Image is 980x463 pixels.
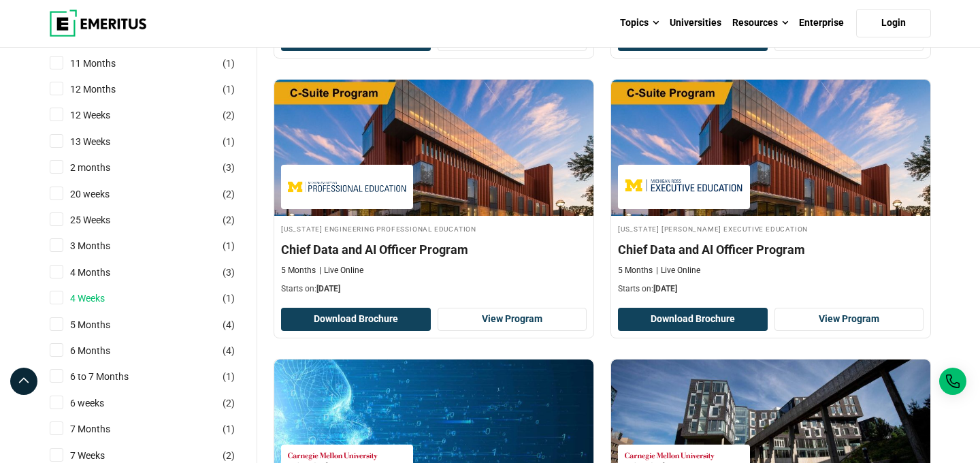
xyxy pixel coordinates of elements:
a: 3 Months [70,238,137,253]
span: ( ) [223,396,235,411]
img: Michigan Ross Executive Education [625,172,743,202]
a: 2 months [70,160,137,175]
a: Login [856,9,931,37]
a: AI and Machine Learning Course by Michigan Ross Executive Education - December 15, 2025 Michigan ... [611,80,930,302]
span: 2 [226,110,231,121]
button: Download Brochure [281,308,431,331]
h4: Chief Data and AI Officer Program [618,241,924,258]
span: ( ) [223,421,235,436]
a: 5 Months [70,317,137,332]
span: ( ) [223,108,235,123]
span: [DATE] [316,284,340,293]
p: Starts on: [618,283,924,295]
span: ( ) [223,238,235,253]
span: 3 [226,267,231,278]
span: 3 [226,162,231,173]
span: ( ) [223,369,235,384]
img: Michigan Engineering Professional Education [288,172,406,202]
span: 1 [226,293,231,304]
span: [DATE] [653,284,677,293]
a: View Program [774,308,924,331]
a: 4 Weeks [70,291,132,306]
a: 25 Weeks [70,212,137,227]
span: 4 [226,345,231,356]
span: ( ) [223,56,235,71]
a: View Program [438,308,587,331]
span: ( ) [223,317,235,332]
p: Live Online [656,265,700,276]
a: 7 Months [70,421,137,436]
span: 1 [226,240,231,251]
img: Chief Data and AI Officer Program | Online AI and Machine Learning Course [274,80,593,216]
h4: [US_STATE] Engineering Professional Education [281,223,587,234]
span: ( ) [223,265,235,280]
a: 12 Weeks [70,108,137,123]
h4: Chief Data and AI Officer Program [281,241,587,258]
span: 1 [226,424,231,434]
span: ( ) [223,343,235,358]
span: 2 [226,450,231,461]
a: 13 Weeks [70,134,137,149]
span: 4 [226,319,231,330]
a: 7 Weeks [70,448,132,463]
span: 1 [226,58,231,69]
a: 6 Months [70,343,137,358]
span: 1 [226,84,231,95]
span: 2 [226,398,231,409]
span: 1 [226,136,231,147]
a: 6 to 7 Months [70,369,156,384]
span: 2 [226,214,231,225]
a: 4 Months [70,265,137,280]
img: Chief Data and AI Officer Program | Online AI and Machine Learning Course [611,80,930,216]
p: 5 Months [618,265,653,276]
h4: [US_STATE] [PERSON_NAME] Executive Education [618,223,924,234]
a: 11 Months [70,56,143,71]
span: 1 [226,371,231,382]
span: ( ) [223,160,235,175]
p: Live Online [319,265,363,276]
span: ( ) [223,187,235,202]
span: ( ) [223,134,235,149]
a: 20 weeks [70,187,137,202]
span: ( ) [223,448,235,463]
a: 12 Months [70,82,143,97]
a: AI and Machine Learning Course by Michigan Engineering Professional Education - December 15, 2025... [274,80,593,302]
span: 2 [226,189,231,199]
a: 6 weeks [70,396,131,411]
p: Starts on: [281,283,587,295]
span: ( ) [223,82,235,97]
button: Download Brochure [618,308,768,331]
p: 5 Months [281,265,316,276]
span: ( ) [223,212,235,227]
span: ( ) [223,291,235,306]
